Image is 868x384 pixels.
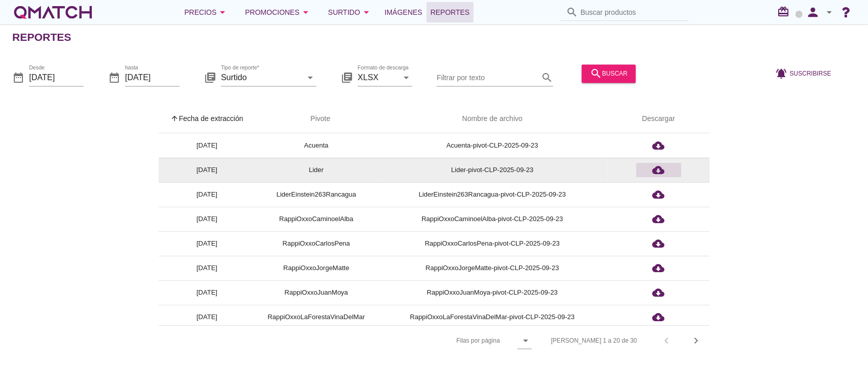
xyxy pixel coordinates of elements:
td: LiderEinstein263Rancagua [256,182,378,207]
button: Next page [687,331,706,350]
td: RappiOxxoJorgeMatte-pivot-CLP-2025-09-23 [377,256,607,280]
td: Lider-pivot-CLP-2025-09-23 [377,158,607,182]
button: Suscribirse [767,64,839,83]
div: [PERSON_NAME] 1 a 20 de 30 [551,336,637,345]
i: cloud_download [653,311,665,323]
td: LiderEinstein263Rancagua-pivot-CLP-2025-09-23 [377,182,607,207]
i: arrow_drop_down [304,71,316,84]
td: [DATE] [159,133,256,158]
th: Descargar: Not sorted. [608,105,710,133]
div: Surtido [328,6,373,18]
th: Pivote: Not sorted. Activate to sort ascending. [256,105,378,133]
button: Promociones [237,2,320,22]
span: Reportes [431,6,470,18]
td: RappiOxxoJuanMoya [256,280,378,305]
i: date_range [12,71,24,84]
div: Promociones [245,6,312,18]
td: RappiOxxoJuanMoya-pivot-CLP-2025-09-23 [377,280,607,305]
i: cloud_download [653,188,665,201]
span: Suscribirse [790,69,831,78]
a: Reportes [427,2,474,22]
td: RappiOxxoJorgeMatte [256,256,378,280]
i: cloud_download [653,164,665,176]
td: [DATE] [159,280,256,305]
div: buscar [590,67,628,80]
i: arrow_drop_down [216,6,229,18]
i: date_range [108,71,120,84]
i: notifications_active [776,67,790,80]
button: buscar [582,64,636,83]
input: Desde [29,69,84,86]
input: Formato de descarga [358,69,398,86]
i: arrow_drop_down [400,71,412,84]
i: arrow_upward [171,114,179,123]
td: RappiOxxoLaForestaVinaDelMar-pivot-CLP-2025-09-23 [377,305,607,329]
td: [DATE] [159,231,256,256]
button: Precios [176,2,237,22]
th: Fecha de extracción: Sorted ascending. Activate to sort descending. [159,105,256,133]
div: Precios [184,6,229,18]
td: [DATE] [159,256,256,280]
i: arrow_drop_down [519,334,532,347]
td: Acuenta [256,133,378,158]
td: Acuenta-pivot-CLP-2025-09-23 [377,133,607,158]
span: Imágenes [385,6,423,18]
td: [DATE] [159,305,256,329]
input: hasta [125,69,180,86]
td: [DATE] [159,158,256,182]
i: library_books [341,71,353,84]
div: Filas por página [354,326,531,355]
th: Nombre de archivo: Not sorted. [377,105,607,133]
td: Lider [256,158,378,182]
i: redeem [777,6,793,18]
i: cloud_download [653,237,665,250]
td: RappiOxxoCarlosPena-pivot-CLP-2025-09-23 [377,231,607,256]
td: RappiOxxoCaminoelAlba [256,207,378,231]
i: cloud_download [653,262,665,274]
i: arrow_drop_down [300,6,312,18]
i: arrow_drop_down [360,6,373,18]
i: person [803,5,823,19]
input: Filtrar por texto [437,69,539,86]
a: white-qmatch-logo [12,2,94,22]
i: cloud_download [653,286,665,299]
i: cloud_download [653,139,665,152]
i: chevron_right [690,334,703,347]
i: arrow_drop_down [823,6,835,18]
i: cloud_download [653,213,665,225]
a: Imágenes [381,2,427,22]
i: search [590,67,602,80]
td: RappiOxxoLaForestaVinaDelMar [256,305,378,329]
button: Surtido [320,2,381,22]
input: Buscar productos [581,4,683,20]
i: library_books [204,71,216,84]
h2: Reportes [12,29,71,45]
i: search [541,71,553,84]
td: [DATE] [159,207,256,231]
td: RappiOxxoCaminoelAlba-pivot-CLP-2025-09-23 [377,207,607,231]
td: [DATE] [159,182,256,207]
input: Tipo de reporte* [221,69,302,86]
i: search [566,6,579,18]
td: RappiOxxoCarlosPena [256,231,378,256]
